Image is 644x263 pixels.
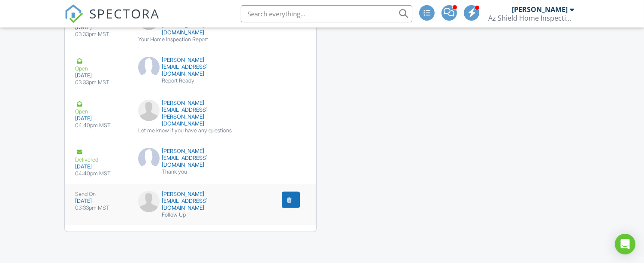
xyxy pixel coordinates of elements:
div: Let me know if you have any questions [138,127,243,134]
div: 04:40pm MST [75,170,128,177]
img: The Best Home Inspection Software - Spectora [64,4,83,23]
input: Search everything... [241,5,412,22]
div: Open [75,57,128,72]
div: [PERSON_NAME] [512,5,568,14]
div: Send On [75,191,128,198]
span: SPECTORA [89,4,160,22]
div: Thank you [138,168,243,175]
div: Az Shield Home Inspections [488,14,574,22]
div: [DATE] [75,72,128,79]
div: [PERSON_NAME][EMAIL_ADDRESS][DOMAIN_NAME] [138,148,243,168]
div: [PERSON_NAME][EMAIL_ADDRESS][DOMAIN_NAME] [138,191,243,211]
div: Delivered [75,148,128,163]
div: Follow Up [138,211,243,218]
div: Open Intercom Messenger [615,234,635,254]
div: [DATE] [75,163,128,170]
a: SPECTORA [64,12,160,30]
div: Your Home Inspection Report [138,36,243,43]
div: Report Ready [138,77,243,84]
div: [DATE] [75,198,128,205]
a: Open [DATE] 04:40pm MST [PERSON_NAME][EMAIL_ADDRESS][PERSON_NAME][DOMAIN_NAME] Let me know if you... [65,93,316,141]
img: default-user-f0147aede5fd5fa78ca7ade42f37bd4542148d508eef1c3d3ea960f66861d68b.jpg [138,100,160,121]
div: [DATE] [75,115,128,122]
div: 03:33pm MST [75,205,128,211]
img: default-user-f0147aede5fd5fa78ca7ade42f37bd4542148d508eef1c3d3ea960f66861d68b.jpg [138,191,160,212]
div: [PERSON_NAME][EMAIL_ADDRESS][DOMAIN_NAME] [138,57,243,77]
div: Open [75,100,128,115]
img: missingagentphoto.jpg [138,57,160,78]
a: Open [DATE] 03:33pm MST [PERSON_NAME][EMAIL_ADDRESS][DOMAIN_NAME] Report Ready [65,50,316,93]
img: missingagentphoto.jpg [138,148,160,169]
div: [PERSON_NAME][EMAIL_ADDRESS][PERSON_NAME][DOMAIN_NAME] [138,100,243,127]
a: Delivered [DATE] 04:40pm MST [PERSON_NAME][EMAIL_ADDRESS][DOMAIN_NAME] Thank you [65,141,316,184]
div: 03:33pm MST [75,31,128,38]
div: 04:40pm MST [75,122,128,129]
div: 03:33pm MST [75,79,128,86]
